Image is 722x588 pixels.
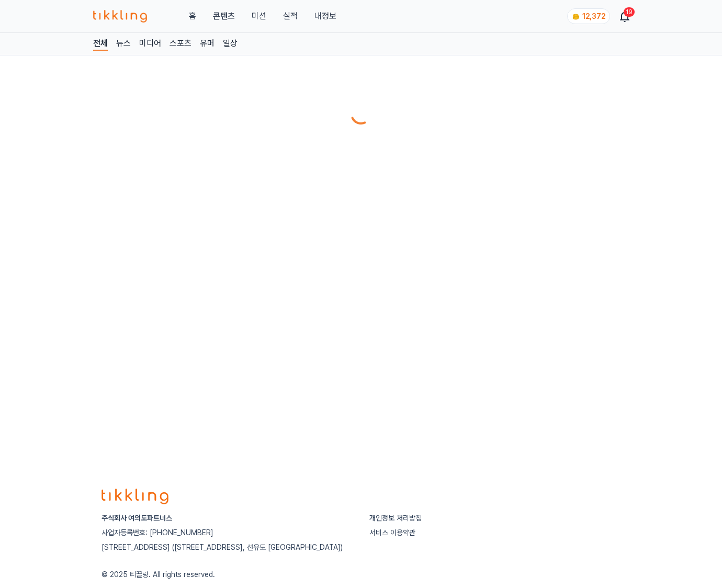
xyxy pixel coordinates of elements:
img: logo [101,489,168,504]
a: 실적 [283,10,298,22]
p: 사업자등록번호: [PHONE_NUMBER] [101,527,353,538]
a: 콘텐츠 [213,10,235,22]
a: 뉴스 [116,37,131,51]
a: coin 12,372 [567,8,608,24]
div: 19 [624,7,635,17]
button: 미션 [252,10,266,22]
a: 홈 [189,10,196,22]
a: 내정보 [314,10,336,22]
a: 19 [621,10,629,22]
a: 일상 [223,37,238,51]
p: [STREET_ADDRESS] ([STREET_ADDRESS], 선유도 [GEOGRAPHIC_DATA]) [101,542,353,552]
img: coin [572,13,580,21]
a: 전체 [93,37,108,51]
a: 미디어 [139,37,161,51]
p: 주식회사 여의도파트너스 [101,513,353,523]
a: 유머 [200,37,215,51]
span: 12,372 [582,12,605,20]
a: 스포츠 [170,37,191,51]
img: 티끌링 [93,10,147,22]
a: 개인정보 처리방침 [369,514,422,522]
p: © 2025 티끌링. All rights reserved. [101,569,621,580]
a: 서비스 이용약관 [369,528,415,537]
